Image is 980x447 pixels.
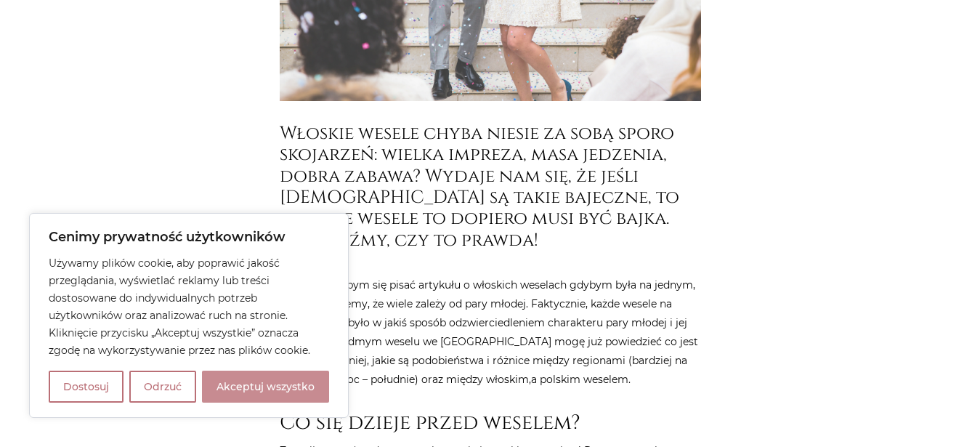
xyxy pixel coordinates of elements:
button: Odrzuć [129,371,196,403]
button: Akceptuj wszystko [202,371,329,403]
p: Nie odważyłabym się pisać artykułu o włoskich weselach gdybym była na jednym, bo dobrze wiemy, że... [280,257,701,389]
button: Dostosuj [49,371,123,403]
p: Cenimy prywatność użytkowników [49,228,329,246]
p: Używamy plików cookie, aby poprawić jakość przeglądania, wyświetlać reklamy lub treści dostosowan... [49,254,329,359]
h2: Co się dzieje przed weselem? [280,411,701,435]
h3: Włoskie wesele chyba niesie za sobą sporo skojarzeń: wielka impreza, masa jedzenia, dobra zabawa?... [280,123,701,251]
